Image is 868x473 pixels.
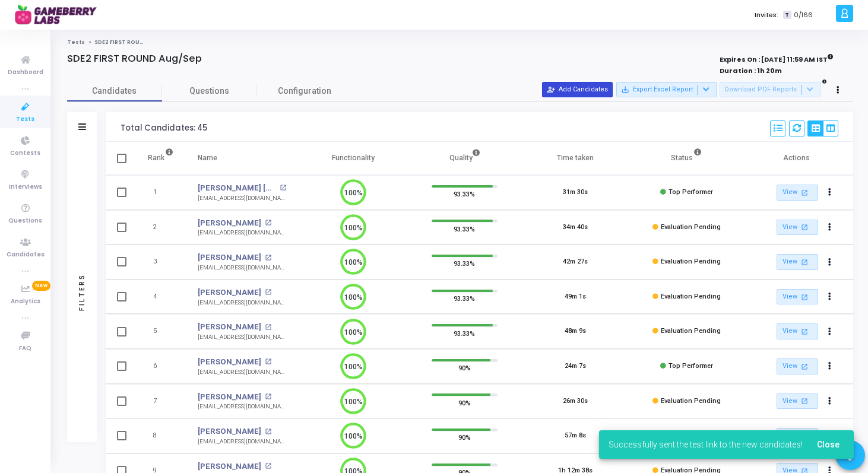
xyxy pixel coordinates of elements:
[454,188,475,200] span: 93.33%
[661,293,721,300] span: Evaluation Pending
[198,151,217,164] div: Name
[265,220,271,226] mat-icon: open_in_new
[135,418,186,453] td: 8
[799,396,809,406] mat-icon: open_in_new
[817,440,840,449] span: Close
[822,219,838,236] button: Actions
[9,182,42,192] span: Interviews
[265,358,271,365] mat-icon: open_in_new
[409,142,520,175] th: Quality
[458,396,471,408] span: 90%
[454,293,475,304] span: 93.33%
[265,393,271,400] mat-icon: open_in_new
[8,216,42,226] span: Questions
[135,384,186,419] td: 7
[616,82,717,97] button: Export Excel Report
[669,188,713,196] span: Top Performer
[720,52,834,65] strong: Expires On : [DATE] 11:59 AM IST
[198,217,261,229] a: [PERSON_NAME]
[720,66,782,75] strong: Duration : 1h 20m
[631,142,742,175] th: Status
[755,10,778,20] label: Invites:
[822,358,838,375] button: Actions
[822,254,838,271] button: Actions
[162,85,257,97] span: Questions
[198,228,286,237] div: [EMAIL_ADDRESS][DOMAIN_NAME]
[458,431,471,443] span: 90%
[565,361,586,372] div: 24m 7s
[198,264,286,272] div: [EMAIL_ADDRESS][DOMAIN_NAME]
[198,402,286,411] div: [EMAIL_ADDRESS][DOMAIN_NAME]
[198,356,261,368] a: [PERSON_NAME]
[198,437,286,446] div: [EMAIL_ADDRESS][DOMAIN_NAME]
[135,175,186,210] td: 1
[777,185,818,201] a: View
[278,85,331,97] span: Configuration
[799,292,809,302] mat-icon: open_in_new
[777,289,818,305] a: View
[661,327,721,335] span: Evaluation Pending
[94,39,175,46] span: SDE2 FIRST ROUND Aug/Sep
[198,461,261,472] a: [PERSON_NAME]
[135,349,186,384] td: 6
[198,287,261,299] a: [PERSON_NAME]
[799,222,809,232] mat-icon: open_in_new
[742,142,853,175] th: Actions
[454,258,475,269] span: 93.33%
[458,362,471,374] span: 90%
[822,288,838,305] button: Actions
[794,10,813,20] span: 0/166
[198,194,286,203] div: [EMAIL_ADDRESS][DOMAIN_NAME]
[67,39,85,46] a: Tests
[280,185,286,191] mat-icon: open_in_new
[777,323,818,339] a: View
[557,151,594,164] div: Time taken
[777,254,818,270] a: View
[121,123,207,133] div: Total Candidates: 45
[77,227,87,357] div: Filters
[565,431,586,441] div: 57m 8s
[807,120,838,136] div: View Options
[783,11,791,20] span: T
[799,188,809,198] mat-icon: open_in_new
[542,82,613,97] button: Add Candidates
[67,53,202,65] h4: SDE2 FIRST ROUND Aug/Sep
[8,68,43,78] span: Dashboard
[661,223,721,231] span: Evaluation Pending
[799,257,809,267] mat-icon: open_in_new
[454,327,475,339] span: 93.33%
[563,223,588,233] div: 34m 40s
[621,85,629,94] mat-icon: save_alt
[298,142,409,175] th: Functionality
[565,326,586,337] div: 48m 9s
[720,82,821,97] button: Download PDF Reports
[135,280,186,315] td: 4
[198,321,261,333] a: [PERSON_NAME]
[135,210,186,245] td: 2
[265,255,271,261] mat-icon: open_in_new
[799,361,809,372] mat-icon: open_in_new
[67,39,853,46] nav: breadcrumb
[565,292,586,302] div: 49m 1s
[777,393,818,409] a: View
[32,281,50,291] span: New
[661,397,721,405] span: Evaluation Pending
[135,142,186,175] th: Rank
[563,257,588,267] div: 42m 27s
[198,426,261,437] a: [PERSON_NAME]
[265,463,271,469] mat-icon: open_in_new
[135,245,186,280] td: 3
[198,391,261,403] a: [PERSON_NAME]
[777,220,818,236] a: View
[563,396,588,407] div: 26m 30s
[609,439,803,450] span: Successfully sent the test link to the new candidates!
[669,362,713,370] span: Top Performer
[822,393,838,409] button: Actions
[7,250,45,260] span: Candidates
[454,223,475,234] span: 93.33%
[198,299,286,307] div: [EMAIL_ADDRESS][DOMAIN_NAME]
[15,3,104,27] img: logo
[563,188,588,198] div: 31m 30s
